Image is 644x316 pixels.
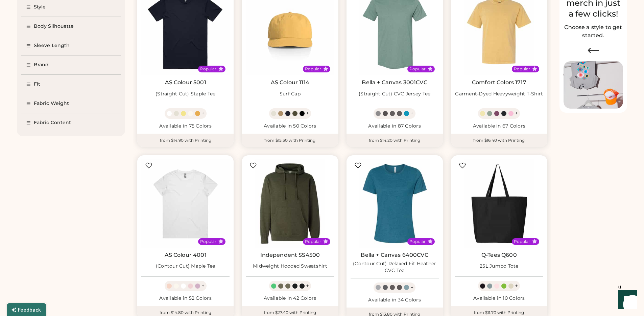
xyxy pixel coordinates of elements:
div: Fabric Weight [34,100,69,107]
div: Available in 42 Colors [246,295,334,302]
div: Garment-Dyed Heavyweight T-Shirt [455,91,543,97]
a: Bella + Canvas 3001CVC [362,79,427,86]
div: + [306,282,309,290]
button: Popular Style [218,239,223,244]
div: from $14.90 with Printing [137,134,234,147]
div: Popular [200,239,216,244]
div: from $16.40 with Printing [451,134,547,147]
div: + [410,110,413,117]
div: Available in 50 Colors [246,123,334,130]
img: Independent Trading Co. SS4500 Midweight Hooded Sweatshirt [246,159,334,248]
h2: Choose a style to get started. [564,23,623,40]
a: AS Colour 5001 [165,79,206,86]
button: Popular Style [532,66,537,71]
div: + [515,282,518,290]
div: + [201,110,205,117]
div: Popular [305,66,321,72]
div: Fit [34,81,40,88]
a: AS Colour 1114 [271,79,309,86]
div: Available in 10 Colors [455,295,543,302]
div: Popular [409,239,426,244]
div: from $14.20 with Printing [347,134,443,147]
div: + [410,284,413,291]
iframe: Front Chat [612,286,641,315]
a: AS Colour 4001 [165,252,207,258]
div: Surf Cap [280,91,301,97]
div: Available in 75 Colors [141,123,230,130]
button: Popular Style [428,239,433,244]
div: Sleeve Length [34,42,70,49]
img: BELLA + CANVAS 6400CVC (Contour Cut) Relaxed Fit Heather CVC Tee [351,159,439,248]
img: Q-Tees Q600 25L Jumbo Tote [455,159,543,248]
div: (Straight Cut) Staple Tee [156,91,215,97]
button: Popular Style [323,66,328,71]
div: Available in 87 Colors [351,123,439,130]
button: Popular Style [218,66,223,71]
div: (Straight Cut) CVC Jersey Tee [359,91,430,97]
div: (Contour Cut) Maple Tee [156,263,215,270]
button: Popular Style [532,239,537,244]
div: + [306,110,309,117]
div: Popular [305,239,321,244]
div: 25L Jumbo Tote [480,263,519,270]
div: from $15.30 with Printing [242,134,338,147]
div: + [515,110,518,117]
div: Available in 34 Colors [351,297,439,303]
a: Independent SS4500 [260,252,320,258]
div: + [201,282,205,290]
div: Fabric Content [34,119,71,126]
div: Popular [409,66,426,72]
div: Popular [514,66,530,72]
div: Brand [34,62,49,68]
div: Style [34,4,46,10]
a: Bella + Canvas 6400CVC [361,252,428,258]
img: Image of Lisa Congdon Eye Print on T-Shirt and Hat [564,61,623,109]
div: Body Silhouette [34,23,74,30]
div: Midweight Hooded Sweatshirt [253,263,327,270]
div: Available in 52 Colors [141,295,230,302]
button: Popular Style [428,66,433,71]
div: (Contour Cut) Relaxed Fit Heather CVC Tee [351,261,439,274]
img: AS Colour 4001 (Contour Cut) Maple Tee [141,159,230,248]
div: Popular [200,66,216,72]
a: Q-Tees Q600 [481,252,517,258]
a: Comfort Colors 1717 [472,79,526,86]
div: Popular [514,239,530,244]
div: Available in 67 Colors [455,123,543,130]
button: Popular Style [323,239,328,244]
